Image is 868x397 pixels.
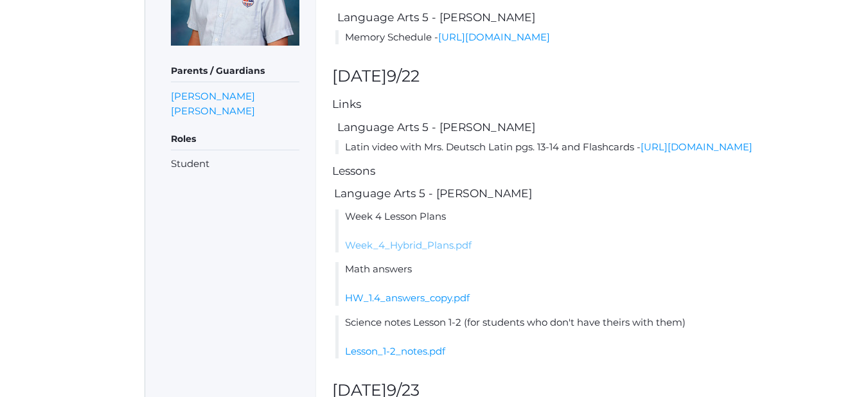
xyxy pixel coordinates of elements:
a: [PERSON_NAME] [171,89,255,103]
li: Student [171,157,299,172]
h5: Parents / Guardians [171,60,299,82]
a: Lesson_1-2_notes.pdf [345,345,445,357]
span: 9/22 [387,66,420,85]
h5: Roles [171,128,299,150]
a: HW_1.4_answers_copy.pdf [345,292,470,304]
a: [URL][DOMAIN_NAME] [641,141,752,153]
a: [URL][DOMAIN_NAME] [438,31,550,43]
a: [PERSON_NAME] [171,103,255,118]
a: Week_4_Hybrid_Plans.pdf [345,239,472,251]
